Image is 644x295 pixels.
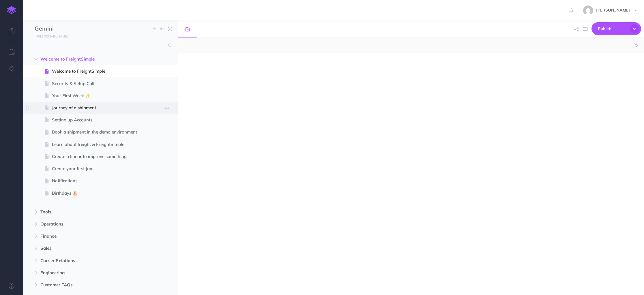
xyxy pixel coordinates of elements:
[40,257,136,264] span: Carrier Relations
[52,129,143,136] span: Book a shipment in the demo environment
[23,33,73,39] a: [URL][DOMAIN_NAME]
[40,221,136,228] span: Operations
[52,92,143,99] span: Your First Week ✨
[593,7,633,13] span: [PERSON_NAME]
[40,233,136,240] span: Finance
[52,141,143,148] span: Learn about freight & FreightSimple
[40,269,136,276] span: Engineering
[598,24,627,33] span: Publish
[52,177,143,184] span: Notifications
[40,281,136,288] span: Customer FAQs
[35,34,68,38] small: [URL][DOMAIN_NAME]
[583,5,593,16] img: bd6a5cd5cd887f5f1400e9790900d9b3.jpg
[35,25,102,33] input: Documentation Name
[52,165,143,172] span: Create your first Jam
[40,208,136,215] span: Tools
[40,245,136,252] span: Sales
[40,56,136,63] span: Welcome to FreightSimple
[52,68,143,75] span: Welcome to FreightSimple
[591,22,641,35] button: Publish
[52,117,143,123] span: Setting up Accounts
[52,80,143,87] span: Security & Setup Call
[7,6,16,14] img: logo-mark.svg
[52,104,143,111] span: Journey of a shipment
[52,190,143,197] span: Birthdays 🎂
[35,40,165,51] input: Search
[52,153,143,160] span: Create a linear to improve something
